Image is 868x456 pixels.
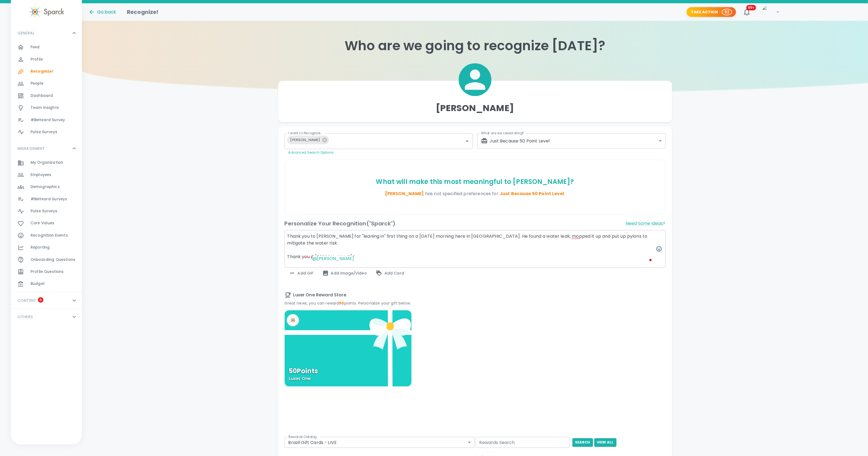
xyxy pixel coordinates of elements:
a: Employees [11,169,82,181]
a: Team Insights [11,102,82,114]
a: #BeHeard Survey [11,114,82,126]
label: Rewards Catalog [288,434,317,439]
label: What are we celebrating? [481,131,524,135]
a: Sparck logo [11,5,82,18]
a: Core Values [11,217,82,229]
a: #BeHeard Surveys [11,193,82,205]
a: People [11,78,82,90]
button: 99+ [740,5,753,19]
img: Sparck logo [29,5,64,18]
p: 50 Points [289,368,318,374]
a: Pulse Surveys [11,205,82,217]
span: Just Because 50 Point Level [500,190,564,197]
span: Pulse Surveys [31,129,57,135]
span: Profile Questions [31,269,64,275]
div: OTHERS [11,309,82,325]
span: Profile [31,57,43,62]
span: Dashboard [31,93,53,99]
span: #BeHeard Survey [31,117,65,123]
div: MANAGEMENT [11,157,82,292]
div: CONTENT6 [11,292,82,309]
span: Luxer One Reward Store [285,292,666,298]
a: Recognition Events [11,230,82,242]
p: What will make this most meaningful to [PERSON_NAME] ? [287,177,663,186]
a: Profile [11,53,82,65]
button: 50PointsLuxer One [285,310,411,386]
a: My Organization [11,157,82,169]
span: Onboarding Questions [31,257,75,263]
span: Demographics [31,184,60,190]
strong: @[PERSON_NAME] [313,255,354,262]
span: Add Image/Video [322,270,367,276]
button: Take Action 92 [687,7,736,17]
a: Pulse Surveys [11,126,82,138]
p: . [287,190,663,197]
p: Luxer One [289,375,311,382]
a: Advanced Search Options [288,150,333,155]
img: Picture of Matthew [762,5,775,19]
span: Add GIF [289,270,314,276]
span: My Organization [31,160,63,165]
button: Open [463,137,471,145]
a: Recognize! [11,65,82,78]
span: 6 [38,297,43,303]
div: GENERAL [11,25,82,41]
h1: Who are we going to recognize [DATE]? [82,38,868,53]
span: has not specified preferences for [425,190,564,197]
div: Great news, you can reward points. Personalize your gift below. [285,300,666,306]
span: #BeHeard Surveys [31,196,67,202]
a: Budget [11,278,82,290]
span: Recognition Events [31,233,68,238]
a: Reporting [11,242,82,254]
span: Reporting [31,245,50,250]
span: 99+ [746,5,756,10]
h4: [PERSON_NAME] [436,103,514,114]
div: GENERAL [11,41,82,140]
h6: Personalize Your Recognition ("Sparck") [285,219,396,228]
h1: Recognize! [127,8,159,16]
p: GENERAL [17,30,34,36]
button: Need Some Ideas? [626,219,666,228]
div: Demographics [11,181,82,193]
span: People [31,81,43,86]
span: Employees [31,172,51,178]
p: 92 [724,9,729,15]
span: [PERSON_NAME] [385,190,424,197]
span: Pulse Surveys [31,208,57,214]
span: Add Card [376,270,404,276]
a: Onboarding Questions [11,254,82,266]
div: MANAGEMENT [11,140,82,157]
a: Dashboard [11,90,82,102]
p: MANAGEMENT [17,146,45,151]
span: Recognize! [31,69,54,74]
p: OTHERS [17,314,33,320]
div: Just Because 50 Point Level [481,138,657,144]
div: [PERSON_NAME] [287,136,329,144]
input: Search from our Store [476,437,570,448]
a: Feed [11,41,82,53]
button: Go back [88,9,116,15]
button: search [572,438,593,447]
span: 50 [339,300,344,306]
span: Core Values [31,220,55,226]
div: Brazil Gift Cards - LIVE [285,437,475,448]
label: I want to Recognize... [288,131,323,135]
span: Team Insights [31,105,59,111]
div: Profile Questions [11,266,82,278]
span: Feed [31,44,40,50]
